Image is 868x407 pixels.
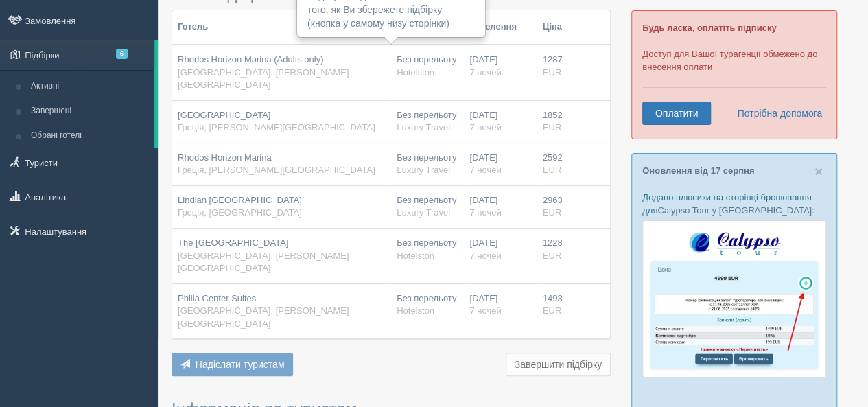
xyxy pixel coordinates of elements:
a: Активні [25,74,154,99]
div: [DATE] [469,194,531,220]
span: 2592 [543,152,563,163]
span: [GEOGRAPHIC_DATA] [178,110,270,120]
a: Потрібна допомога [728,102,823,125]
span: 6 [116,49,128,59]
span: [GEOGRAPHIC_DATA], [PERSON_NAME][GEOGRAPHIC_DATA] [178,305,349,329]
span: EUR [543,207,561,218]
span: Philia Center Suites [178,293,256,303]
span: EUR [543,67,561,78]
span: Греція, [PERSON_NAME][GEOGRAPHIC_DATA] [178,165,375,175]
th: Ціна [537,10,574,45]
span: 7 ночей [469,251,501,261]
span: Надіслати туристам [196,359,285,370]
span: 1287 [543,54,563,65]
a: Оновлення від 17 серпня [642,165,754,176]
span: EUR [543,251,561,261]
span: Luxury Travel [397,122,450,132]
span: 1852 [543,110,563,120]
span: 1228 [543,237,563,248]
span: Hotelston [397,251,434,261]
span: Hotelston [397,67,434,78]
button: Надіслати туристам [172,353,293,376]
span: 2963 [543,195,563,205]
th: Готель [172,10,391,45]
span: Rhodos Horizon Marina [178,152,272,163]
span: EUR [543,165,561,175]
span: 7 ночей [469,122,501,132]
span: Hotelston [397,305,434,316]
div: [DATE] [469,109,531,135]
span: 7 ночей [469,207,501,218]
span: Luxury Travel [397,207,450,218]
span: 7 ночей [469,67,501,78]
a: Оплатити [642,102,711,125]
span: Греція, [PERSON_NAME][GEOGRAPHIC_DATA] [178,122,375,132]
button: Close [814,164,823,178]
span: [GEOGRAPHIC_DATA], [PERSON_NAME][GEOGRAPHIC_DATA] [178,67,349,91]
div: Без перельоту [397,237,458,262]
p: Додано плюсики на сторінці бронювання для : [642,191,826,217]
span: 1493 [543,293,563,303]
div: [DATE] [469,292,531,318]
span: Греція, [GEOGRAPHIC_DATA] [178,207,302,218]
span: The [GEOGRAPHIC_DATA] [178,237,288,248]
span: × [814,163,823,179]
span: Rhodos Horizon Marina (Adults only) [178,54,323,65]
span: EUR [543,122,561,132]
div: [DATE] [469,152,531,177]
a: Calypso Tour у [GEOGRAPHIC_DATA] [657,205,812,216]
div: Доступ для Вашої турагенції обмежено до внесення оплати [631,10,837,139]
div: Без перельоту [397,194,458,220]
img: calypso-tour-proposal-crm-for-travel-agency.jpg [642,220,826,377]
span: EUR [543,305,561,316]
button: Завершити підбірку [506,353,611,376]
a: Завершені [25,99,154,124]
div: Без перельоту [397,152,458,177]
th: Заселення [464,10,537,45]
div: Без перельоту [397,109,458,135]
span: 7 ночей [469,165,501,175]
span: 7 ночей [469,305,501,316]
div: Без перельоту [397,292,458,318]
span: [GEOGRAPHIC_DATA], [PERSON_NAME][GEOGRAPHIC_DATA] [178,251,349,274]
span: Lindian [GEOGRAPHIC_DATA] [178,195,302,205]
div: [DATE] [469,54,531,79]
b: Будь ласка, оплатіть підписку [642,23,776,33]
div: Без перельоту [397,54,458,79]
div: [DATE] [469,237,531,262]
span: Luxury Travel [397,165,450,175]
a: Обрані готелі [25,124,154,148]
